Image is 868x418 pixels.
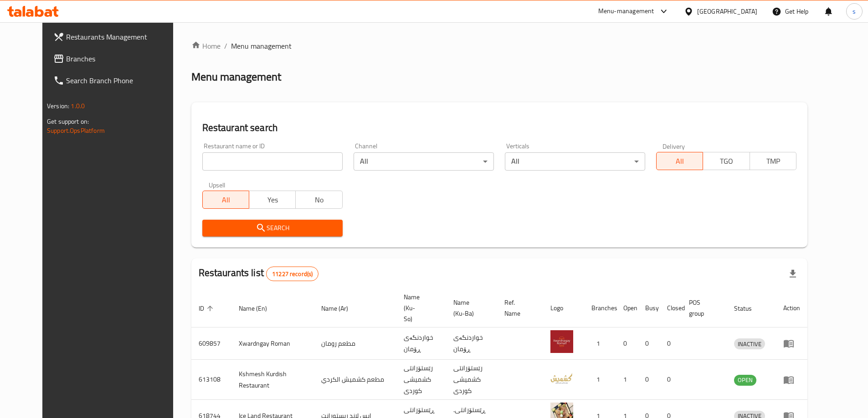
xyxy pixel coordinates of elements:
[191,327,231,360] td: 609857
[231,40,292,51] span: Menu management
[66,75,180,86] span: Search Branch Phone
[543,289,584,327] th: Logo
[321,303,360,314] span: Name (Ar)
[202,220,343,237] button: Search
[853,6,856,16] span: s
[734,339,765,349] span: INACTIVE
[656,152,703,170] button: All
[734,375,756,385] span: OPEN
[689,297,716,319] span: POS group
[47,100,69,112] span: Version:
[663,143,685,149] label: Delivery
[354,152,494,171] div: All
[71,100,85,112] span: 1.0.0
[249,191,296,209] button: Yes
[660,360,682,400] td: 0
[616,360,638,400] td: 1
[314,360,396,400] td: مطعم كشميش الكردي
[199,266,319,281] h2: Restaurants list
[616,289,638,327] th: Open
[453,297,486,319] span: Name (Ku-Ba)
[46,26,187,48] a: Restaurants Management
[224,40,227,51] li: /
[782,263,804,285] div: Export file
[707,155,746,168] span: TGO
[584,289,616,327] th: Branches
[584,327,616,360] td: 1
[191,70,281,84] h2: Menu management
[703,152,750,170] button: TGO
[191,40,221,51] a: Home
[638,327,660,360] td: 0
[267,270,318,278] span: 11227 record(s)
[638,289,660,327] th: Busy
[231,360,314,400] td: Kshmesh Kurdish Restaurant
[239,303,279,314] span: Name (En)
[660,289,682,327] th: Closed
[776,289,807,327] th: Action
[783,374,800,385] div: Menu
[202,121,796,135] h2: Restaurant search
[202,152,343,171] input: Search for restaurant name or ID..
[734,375,756,386] div: OPEN
[404,292,435,324] span: Name (Ku-So)
[66,53,180,64] span: Branches
[47,116,89,127] span: Get support on:
[754,155,793,168] span: TMP
[660,327,682,360] td: 0
[191,40,807,51] nav: breadcrumb
[504,297,532,319] span: Ref. Name
[396,327,446,360] td: خواردنگەی ڕۆمان
[206,193,246,206] span: All
[550,330,573,353] img: Xwardngay Roman
[505,152,645,171] div: All
[210,222,335,234] span: Search
[660,155,699,168] span: All
[750,152,796,170] button: TMP
[584,360,616,400] td: 1
[253,193,292,206] span: Yes
[191,360,231,400] td: 613108
[446,327,497,360] td: خواردنگەی ڕۆمان
[446,360,497,400] td: رێستۆرانتی کشمیشى كوردى
[616,327,638,360] td: 0
[266,267,318,281] div: Total records count
[295,191,342,209] button: No
[734,303,764,314] span: Status
[638,360,660,400] td: 0
[783,338,800,349] div: Menu
[314,327,396,360] td: مطعم رومان
[231,327,314,360] td: Xwardngay Roman
[299,193,339,206] span: No
[209,181,226,188] label: Upsell
[66,31,180,42] span: Restaurants Management
[734,338,765,349] div: INACTIVE
[46,48,187,70] a: Branches
[550,367,573,389] img: Kshmesh Kurdish Restaurant
[598,6,654,17] div: Menu-management
[697,6,757,16] div: [GEOGRAPHIC_DATA]
[199,303,216,314] span: ID
[202,191,249,209] button: All
[396,360,446,400] td: رێستۆرانتی کشمیشى كوردى
[47,125,105,136] a: Support.OpsPlatform
[46,70,187,91] a: Search Branch Phone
